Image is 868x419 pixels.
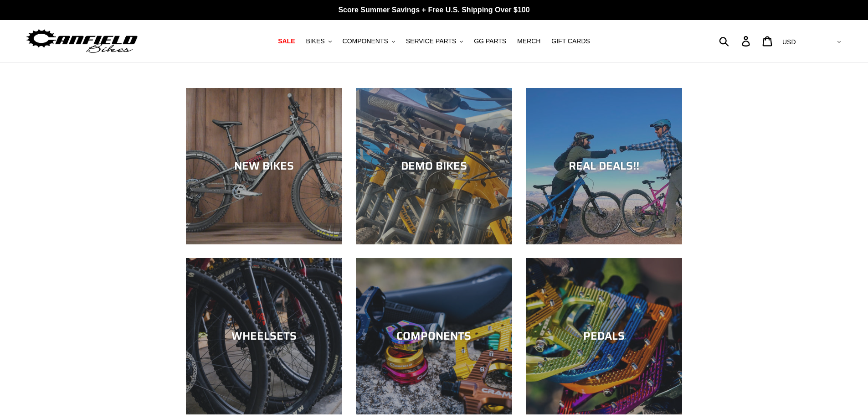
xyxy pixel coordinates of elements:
[186,160,342,173] div: NEW BIKES
[517,37,540,45] span: MERCH
[401,35,467,47] button: SERVICE PARTS
[551,37,590,45] span: GIFT CARDS
[338,35,400,47] button: COMPONENTS
[356,160,512,173] div: DEMO BIKES
[406,37,456,45] span: SERVICE PARTS
[25,27,139,56] img: Canfield Bikes
[273,35,299,47] a: SALE
[526,258,682,414] a: PEDALS
[356,258,512,414] a: COMPONENTS
[356,88,512,244] a: DEMO BIKES
[513,35,545,47] a: MERCH
[278,37,295,45] span: SALE
[724,31,747,51] input: Search
[526,88,682,244] a: REAL DEALS!!
[343,37,388,45] span: COMPONENTS
[526,160,682,173] div: REAL DEALS!!
[356,330,512,343] div: COMPONENTS
[186,88,342,244] a: NEW BIKES
[186,258,342,414] a: WHEELSETS
[474,37,506,45] span: GG PARTS
[301,35,336,47] button: BIKES
[469,35,511,47] a: GG PARTS
[547,35,595,47] a: GIFT CARDS
[526,330,682,343] div: PEDALS
[186,330,342,343] div: WHEELSETS
[306,37,324,45] span: BIKES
